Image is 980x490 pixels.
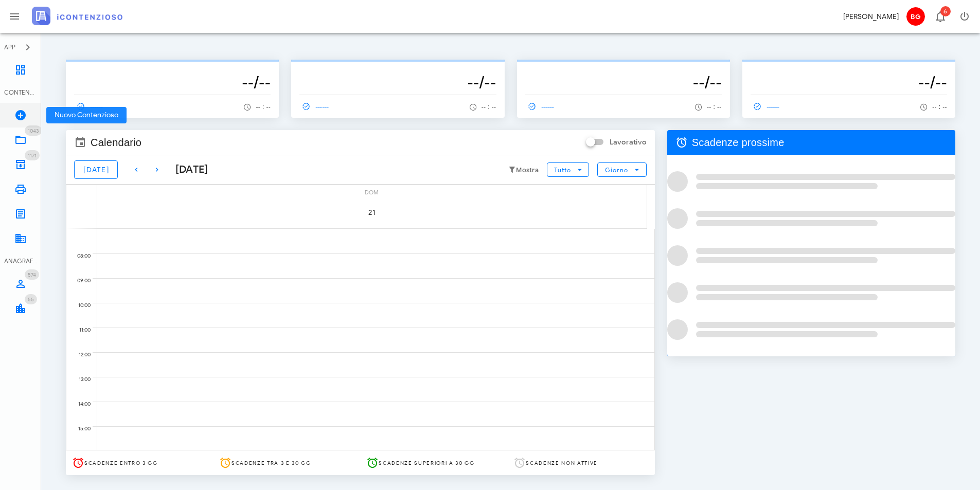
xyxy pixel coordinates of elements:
p: -------------- [751,64,947,72]
div: 15:00 [66,423,93,434]
div: [PERSON_NAME] [843,11,899,22]
button: [DATE] [74,160,118,179]
small: Mostra [516,166,539,174]
div: ANAGRAFICA [4,257,37,266]
span: 55 [28,296,34,303]
span: [DATE] [83,166,109,174]
div: 14:00 [66,398,93,410]
button: Distintivo [928,4,952,29]
h3: --/-- [751,72,947,93]
div: [DATE] [167,162,208,177]
span: Distintivo [940,6,951,16]
a: ------ [299,99,333,114]
span: Scadenze entro 3 gg [84,460,158,466]
span: -- : -- [707,103,722,111]
div: CONTENZIOSO [4,88,37,97]
span: Scadenze superiori a 30 gg [379,460,474,466]
div: 10:00 [66,300,93,311]
span: 1043 [28,128,39,134]
div: 12:00 [66,349,93,360]
span: Calendario [91,134,141,151]
p: -------------- [525,64,722,72]
label: Lavorativo [610,137,647,148]
div: dom [97,185,647,198]
span: 1171 [28,152,37,159]
button: Giorno [597,162,646,177]
div: 13:00 [66,374,93,385]
a: ------ [751,99,785,114]
span: Scadenze non attive [526,460,598,466]
span: Scadenze prossime [692,134,785,151]
p: -------------- [74,64,271,72]
span: ------ [525,102,555,111]
a: ------ [74,99,108,114]
span: -- : -- [482,103,496,111]
span: BG [906,7,925,26]
span: -- : -- [256,103,271,111]
h3: --/-- [299,72,496,93]
h3: --/-- [74,72,271,93]
button: Tutto [547,162,589,177]
div: 09:00 [66,275,93,286]
span: Giorno [604,166,629,174]
span: -- : -- [932,103,947,111]
span: ------ [751,102,780,111]
p: -------------- [299,64,496,72]
span: Distintivo [25,125,42,136]
div: 16:00 [66,448,93,459]
img: logo-text-2x.png [32,7,122,25]
span: ------ [299,102,329,111]
span: 574 [28,271,36,278]
span: Tutto [554,166,571,174]
button: 21 [358,198,386,227]
h3: --/-- [525,72,722,93]
span: Distintivo [25,269,39,280]
button: BG [903,4,928,29]
span: 21 [358,208,386,217]
span: Distintivo [25,294,37,304]
a: ------ [525,99,559,114]
div: 08:00 [66,250,93,262]
div: 11:00 [66,324,93,336]
span: Scadenze tra 3 e 30 gg [231,460,311,466]
span: Distintivo [25,150,40,160]
span: ------ [74,102,104,111]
